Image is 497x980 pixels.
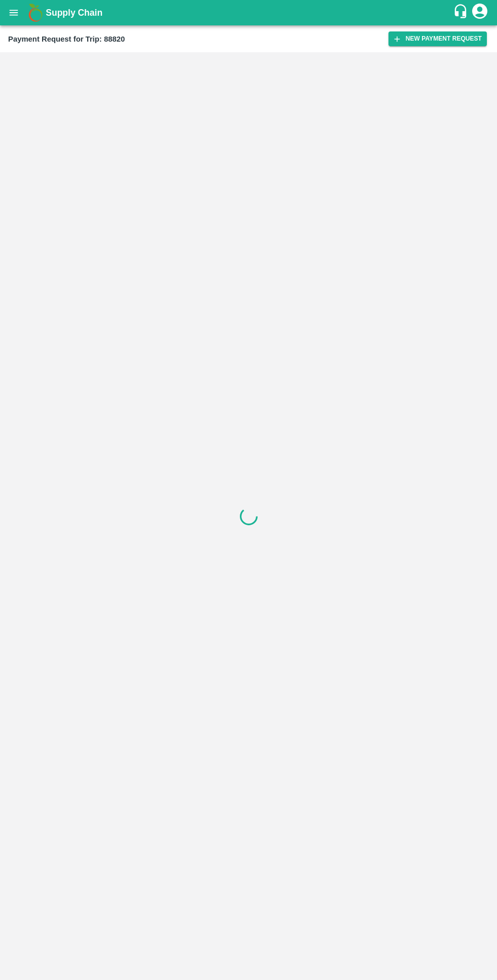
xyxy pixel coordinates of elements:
[388,31,487,46] button: New Payment Request
[2,1,25,24] button: open drawer
[46,6,453,20] a: Supply Chain
[25,3,46,23] img: logo
[46,8,102,18] b: Supply Chain
[453,4,471,22] div: customer-support
[471,2,489,23] div: account of current user
[8,35,125,43] b: Payment Request for Trip: 88820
